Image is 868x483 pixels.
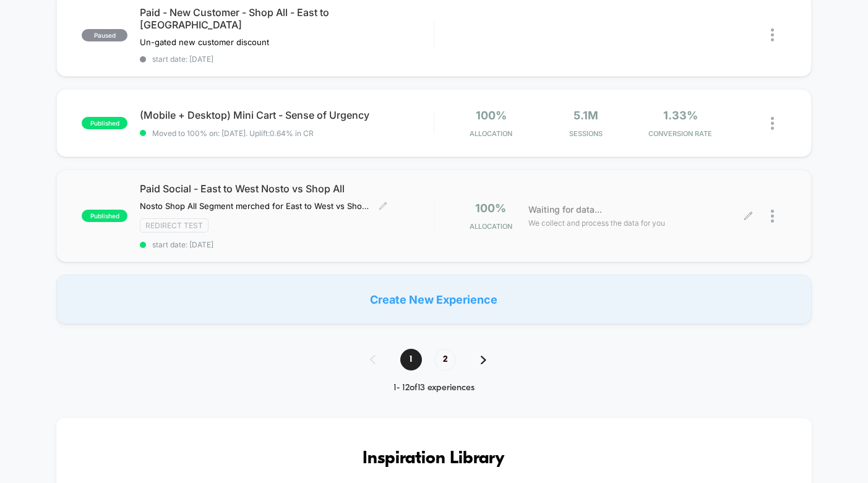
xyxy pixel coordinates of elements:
h3: Inspiration Library [93,449,775,469]
span: 100% [476,109,507,122]
span: Waiting for data... [528,203,602,216]
span: Moved to 100% on: [DATE] . Uplift: 0.64% in CR [152,129,314,138]
span: 1 [400,349,422,370]
div: Create New Experience [56,275,812,324]
img: close [771,210,774,223]
span: We collect and process the data for you [528,217,665,229]
span: Paid - New Customer - Shop All - East to [GEOGRAPHIC_DATA] [140,6,434,31]
span: Nosto Shop All Segment merched for East to West vs Shop All Standard [140,201,369,211]
span: paused [82,29,127,41]
img: close [771,28,774,41]
span: start date: [DATE] [140,54,434,64]
span: Redirect Test [140,218,208,233]
span: 5.1M [574,109,598,122]
span: published [82,210,127,222]
span: Allocation [470,222,512,231]
div: 1 - 12 of 13 experiences [358,383,511,393]
span: 2 [434,349,456,370]
span: 100% [475,202,506,215]
img: pagination forward [481,356,486,364]
span: start date: [DATE] [140,240,434,249]
span: CONVERSION RATE [636,129,724,138]
span: published [82,117,127,129]
span: Un-gated new customer discount [140,37,269,47]
span: Allocation [470,129,512,138]
span: 1.33% [663,109,698,122]
span: Paid Social - East to West Nosto vs Shop All [140,182,434,195]
span: Sessions [541,129,630,138]
span: (Mobile + Desktop) Mini Cart - Sense of Urgency [140,109,434,121]
img: close [771,117,774,130]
